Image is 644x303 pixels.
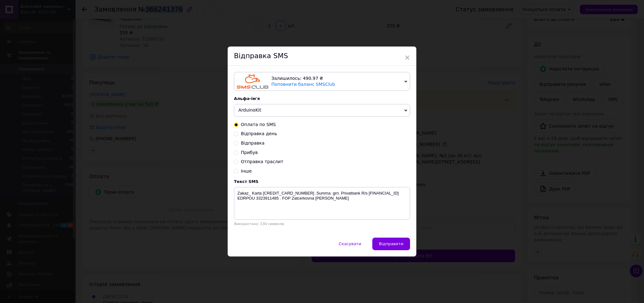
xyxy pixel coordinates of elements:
[339,241,361,246] span: Скасувати
[271,75,402,82] div: Залишилось: 490.97 ₴
[404,52,410,63] span: ×
[241,168,252,174] span: Інше
[379,241,403,246] span: Відправити
[372,238,410,250] button: Відправити
[234,222,410,226] div: Використано: 130 символів
[234,179,410,184] div: Текст SMS
[271,82,335,87] a: Поповнити баланс SMSClub
[241,159,283,164] span: Отправка траслит
[241,150,258,155] span: Прибув
[234,187,410,220] textarea: Zakaz_ Karta [CREDIT_CARD_NUMBER] .Summa grn. Privatbank R/s [FINANCIAL_ID] EDRPOU 3323911485 . F...
[332,238,368,250] button: Скасувати
[238,107,261,113] span: ArduinoKit
[228,47,416,66] div: Відправка SMS
[241,122,276,127] span: Оплата по SMS
[241,131,277,136] span: Відправка день
[241,140,264,146] span: Відправка
[234,96,260,101] span: Альфа-ім'я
